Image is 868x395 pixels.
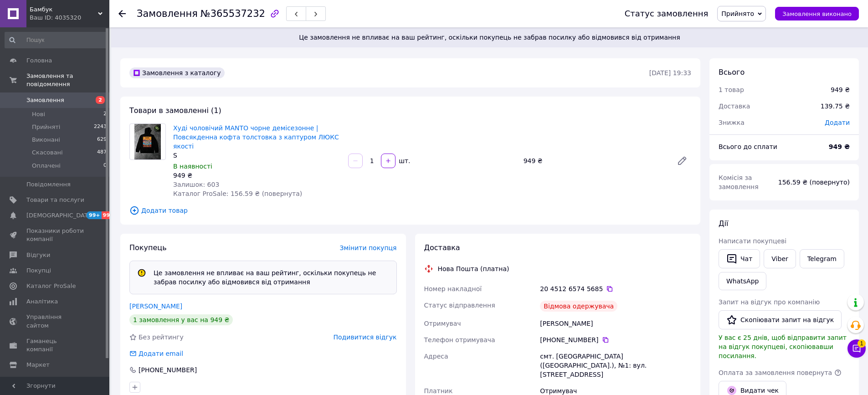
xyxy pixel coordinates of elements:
span: Залишок: 603 [173,181,219,188]
span: Замовлення виконано [782,10,852,17]
div: Це замовлення не впливає на ваш рейтинг, оскільки покупець не забрав посилку або відмовився від о... [150,268,393,287]
img: Худі чоловічий MANTO чорне демісезонне | Повсякденна кофта толстовка з каптуром ЛЮКС якості [134,124,161,159]
span: 99+ [87,211,102,219]
span: Подивитися відгук [334,333,397,341]
div: Відмова одержувача [540,301,617,312]
span: Замовлення [26,96,64,104]
span: Аналітика [26,298,58,306]
div: 1 замовлення у вас на 949 ₴ [129,314,233,325]
span: Оплата за замовлення повернута [719,369,832,376]
span: Покупець [129,243,167,252]
span: Написати покупцеві [719,237,786,245]
span: 629 [97,136,107,144]
span: №365537232 [200,8,265,19]
span: Показники роботи компанії [26,227,84,243]
span: Доставка [719,103,750,110]
span: Бамбук [30,5,98,14]
span: Маркет [26,361,50,369]
span: Каталог ProSale: 156.59 ₴ (повернута) [173,190,302,197]
span: Товари в замовленні (1) [129,106,221,115]
span: Статус відправлення [424,302,495,309]
span: Запит на відгук про компанію [719,298,820,306]
button: Чат [719,249,760,268]
span: Комісія за замовлення [719,174,759,190]
span: Телефон отримувача [424,336,495,344]
div: [PERSON_NAME] [538,315,693,332]
span: Покупці [26,267,51,275]
span: Дії [719,219,728,228]
span: Адреса [424,353,448,360]
time: [DATE] 19:33 [649,69,691,77]
a: [PERSON_NAME] [129,303,182,310]
span: Головна [26,56,52,65]
div: [PHONE_NUMBER] [138,365,198,374]
a: Viber [764,249,796,268]
span: Всього до сплати [719,143,777,150]
div: шт. [396,156,411,165]
span: Додати товар [129,205,691,215]
span: Виконані [32,136,60,144]
span: Прийняті [32,123,60,131]
div: 949 ₴ [520,154,669,167]
div: 139.75 ₴ [815,96,855,116]
span: Додати [825,119,850,126]
a: Telegram [800,249,844,268]
span: В наявності [173,163,212,170]
span: Нові [32,110,45,118]
span: 1 [858,339,866,348]
div: S [173,151,341,160]
a: Худі чоловічий MANTO чорне демісезонне | Повсякденна кофта толстовка з каптуром ЛЮКС якості [173,124,339,150]
div: Повернутися назад [118,9,126,18]
span: Замовлення [137,8,198,19]
div: Статус замовлення [625,9,709,18]
button: Скопіювати запит на відгук [719,310,842,329]
span: Номер накладної [424,285,482,292]
span: Доставка [424,243,460,252]
span: 1 товар [719,86,744,93]
div: [PHONE_NUMBER] [540,335,691,344]
a: Редагувати [673,152,691,170]
div: Замовлення з каталогу [129,67,225,78]
span: 99+ [102,211,117,219]
a: WhatsApp [719,272,766,290]
span: 2 [96,96,105,104]
span: Каталог ProSale [26,282,76,290]
span: Всього [719,68,745,77]
span: Гаманець компанії [26,337,84,354]
span: Без рейтингу [139,333,184,341]
span: 0 [103,162,107,170]
span: Отримувач [424,320,461,327]
div: смт. [GEOGRAPHIC_DATA] ([GEOGRAPHIC_DATA].), №1: вул. [STREET_ADDRESS] [538,348,693,383]
span: У вас є 25 днів, щоб відправити запит на відгук покупцеві, скопіювавши посилання. [719,334,847,359]
button: Замовлення виконано [775,7,859,21]
div: Ваш ID: 4035320 [30,14,109,22]
span: 2243 [94,123,107,131]
span: Відгуки [26,251,50,259]
button: Чат з покупцем1 [847,339,866,358]
b: 949 ₴ [829,143,850,150]
span: Знижка [719,119,745,126]
span: 156.59 ₴ (повернуто) [778,179,850,186]
span: Повідомлення [26,180,71,189]
span: 2 [103,110,107,118]
div: 20 4512 6574 5685 [540,284,691,293]
span: Прийнято [721,10,754,17]
div: Нова Пошта (платна) [436,264,512,273]
span: Це замовлення не впливає на ваш рейтинг, оскільки покупець не забрав посилку або відмовився від о... [122,33,857,42]
span: [DEMOGRAPHIC_DATA] [26,211,94,220]
span: Замовлення та повідомлення [26,72,109,88]
span: Управління сайтом [26,313,84,329]
div: Додати email [138,349,184,358]
span: 487 [97,149,107,157]
input: Пошук [5,32,108,48]
div: Додати email [128,349,184,358]
span: Змінити покупця [340,244,397,251]
div: 949 ₴ [173,171,341,180]
span: Платник [424,387,453,395]
span: Скасовані [32,149,63,157]
span: Товари та послуги [26,196,84,204]
div: 949 ₴ [831,85,850,94]
span: Оплачені [32,162,61,170]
